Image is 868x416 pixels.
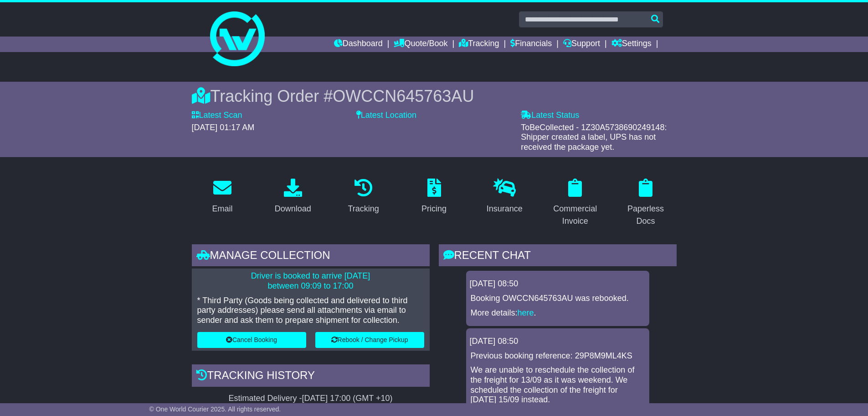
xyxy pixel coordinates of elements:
div: Download [275,203,311,215]
button: Rebook / Change Pickup [315,332,424,348]
label: Latest Scan [192,111,242,121]
p: Driver is booked to arrive [DATE] between 09:09 to 17:00 [197,271,424,291]
a: Settings [611,37,652,52]
div: Estimated Delivery - [192,394,430,404]
div: [DATE] 08:50 [470,279,646,289]
div: Pricing [421,203,447,215]
p: Booking OWCCN645763AU was rebooked. [471,294,645,304]
div: Manage collection [192,244,430,269]
a: Download [269,175,317,218]
a: Insurance [481,175,529,218]
a: Quote/Book [394,37,447,52]
span: [DATE] 01:17 AM [192,123,255,132]
div: RECENT CHAT [439,244,677,269]
p: More details: . [471,308,645,318]
span: OWCCN645763AU [333,87,474,105]
a: here [518,308,534,317]
p: Previous booking reference: 29P8M9ML4KS [471,351,645,361]
label: Latest Location [356,111,416,121]
a: Pricing [416,175,452,218]
a: Support [563,37,600,52]
div: Tracking [348,203,379,215]
a: Tracking [459,37,499,52]
div: Insurance [487,203,523,215]
div: Email [212,203,232,215]
a: Commercial Invoice [544,175,606,231]
span: © One World Courier 2025. All rights reserved. [149,405,281,413]
div: [DATE] 08:50 [470,337,646,347]
p: * Third Party (Goods being collected and delivered to third party addresses) please send all atta... [197,296,424,326]
div: [DATE] 17:00 (GMT +10) [302,394,393,404]
div: Commercial Invoice [550,203,600,227]
div: Tracking Order # [192,86,677,106]
div: Tracking history [192,364,430,389]
p: We are unable to reschedule the collection of the freight for 13/09 as it was weekend. We schedul... [471,365,645,405]
button: Cancel Booking [197,332,306,348]
a: Financials [510,37,552,52]
a: Tracking [342,175,385,218]
span: ToBeCollected - 1Z30A5738690249148: Shipper created a label, UPS has not received the package yet. [521,123,667,152]
label: Latest Status [521,111,579,121]
div: Paperless Docs [621,203,671,227]
a: Paperless Docs [615,175,677,231]
a: Email [206,175,238,218]
a: Dashboard [334,37,383,52]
